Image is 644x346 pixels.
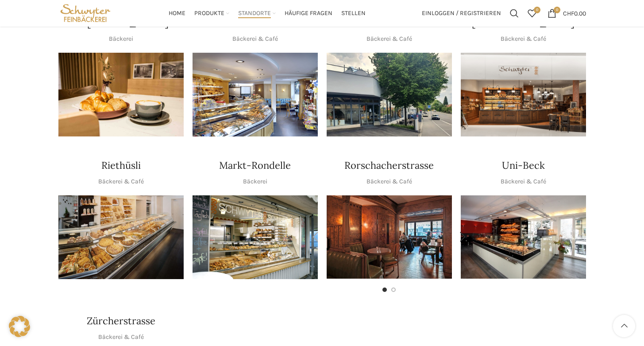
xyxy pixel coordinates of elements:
[366,34,412,44] p: Bäckerei & Café
[238,9,271,18] span: Standorte
[366,177,412,187] p: Bäckerei & Café
[58,195,184,279] img: Riethüsli-2
[87,314,155,328] h4: Zürcherstrasse
[382,288,387,292] li: Go to slide 1
[169,9,185,18] span: Home
[344,159,434,172] h4: Rorschacherstrasse
[502,159,545,172] h4: Uni-Beck
[501,34,546,44] p: Bäckerei & Café
[194,9,224,18] span: Produkte
[219,159,291,172] h4: Markt-Rondelle
[194,4,229,22] a: Produkte
[58,53,184,136] img: schwyter-23
[169,4,185,22] a: Home
[193,195,318,279] img: Rondelle_1
[452,226,474,248] div: Next slide
[422,10,501,16] span: Einloggen / Registrieren
[391,288,396,292] li: Go to slide 2
[461,195,586,279] div: 1 / 1
[58,53,184,136] div: 1 / 1
[613,315,635,337] a: Scroll to top button
[327,195,452,279] img: Rorschacherstrasse
[98,177,144,187] p: Bäckerei & Café
[58,9,113,16] a: Site logo
[285,4,332,22] a: Häufige Fragen
[193,195,318,279] div: 1 / 1
[523,4,541,22] div: Meine Wunschliste
[461,195,586,279] img: rechts_09-1
[461,53,586,136] div: 1 / 1
[243,177,267,187] p: Bäckerei
[563,9,574,17] span: CHF
[232,34,278,44] p: Bäckerei & Café
[563,9,586,17] bdi: 0.00
[305,226,327,248] div: Previous slide
[554,7,560,13] span: 0
[523,4,541,22] a: 0
[193,53,318,136] img: Neudorf_1
[341,4,366,22] a: Stellen
[101,159,141,172] h4: Riethüsli
[417,4,505,22] a: Einloggen / Registrieren
[534,7,540,13] span: 0
[238,4,276,22] a: Standorte
[58,195,184,279] div: 1 / 1
[98,332,144,342] p: Bäckerei & Café
[109,34,133,44] p: Bäckerei
[341,9,366,18] span: Stellen
[505,4,523,22] a: Suchen
[117,4,417,22] div: Main navigation
[327,53,452,136] div: 1 / 1
[461,53,586,136] img: Schwyter-1800x900
[327,53,452,136] img: 0842cc03-b884-43c1-a0c9-0889ef9087d6 copy
[285,9,332,18] span: Häufige Fragen
[327,195,452,279] div: 1 / 2
[543,4,590,22] a: 0 CHF0.00
[501,177,546,187] p: Bäckerei & Café
[193,53,318,136] div: 1 / 1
